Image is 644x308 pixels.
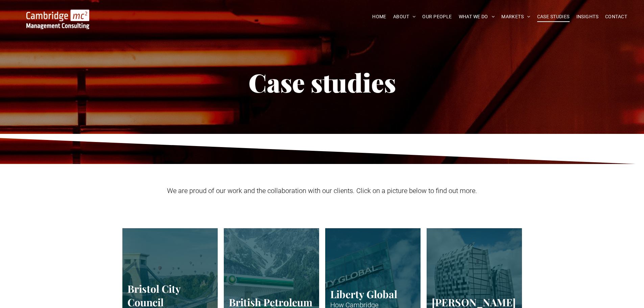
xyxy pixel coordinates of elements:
[390,11,419,22] a: ABOUT
[26,9,89,29] img: Go to Homepage
[248,65,396,99] span: Case studies
[602,11,630,22] a: CONTACT
[498,11,533,22] a: MARKETS
[369,11,390,22] a: HOME
[455,11,498,22] a: WHAT WE DO
[167,187,477,195] span: We are proud of our work and the collaboration with our clients. Click on a picture below to find...
[419,11,455,22] a: OUR PEOPLE
[534,11,573,22] a: CASE STUDIES
[573,11,602,22] a: INSIGHTS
